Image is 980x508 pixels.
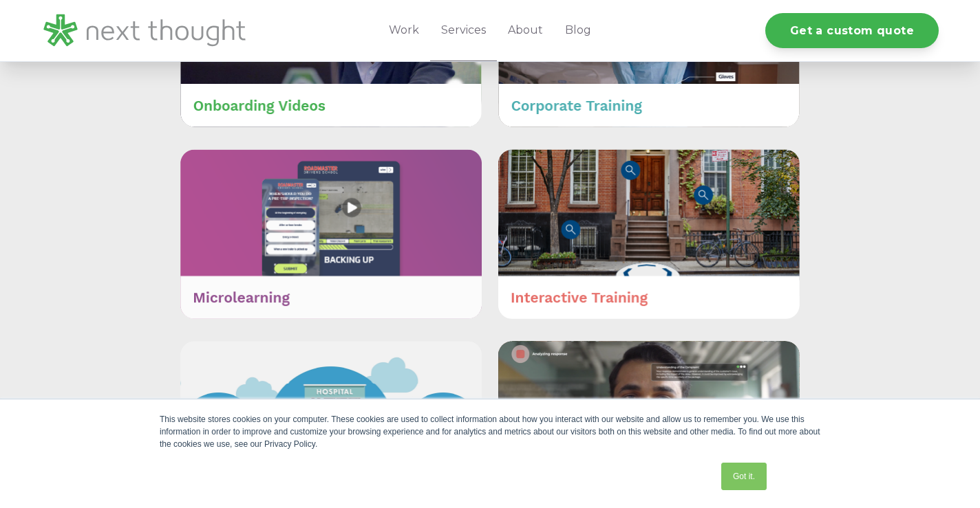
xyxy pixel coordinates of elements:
a: Get a custom quote [765,13,939,48]
img: Microlearning (2) [180,149,482,320]
div: This website stores cookies on your computer. These cookies are used to collect information about... [160,413,820,450]
a: Got it. [721,463,767,490]
img: Interactive Training (1) [498,149,800,320]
